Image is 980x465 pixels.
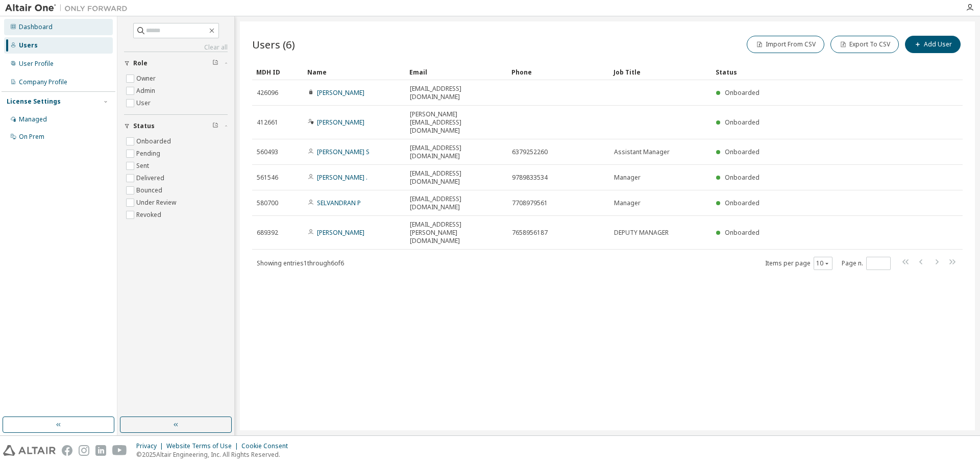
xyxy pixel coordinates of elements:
[725,228,759,237] span: Onboarded
[317,118,364,127] a: [PERSON_NAME]
[212,122,218,130] span: Clear filter
[136,85,157,97] label: Admin
[725,88,759,97] span: Onboarded
[257,174,278,182] span: 561546
[136,135,173,148] label: Onboarded
[816,259,830,267] button: 10
[725,118,759,127] span: Onboarded
[19,133,44,141] div: On Prem
[241,442,294,450] div: Cookie Consent
[136,197,178,209] label: Under Review
[257,148,278,156] span: 560493
[512,148,548,156] span: 6379252260
[212,59,218,67] span: Clear filter
[614,174,641,182] span: Manager
[124,52,228,75] button: Role
[317,173,367,182] a: [PERSON_NAME] .
[725,199,759,207] span: Onboarded
[136,148,162,160] label: Pending
[614,229,669,237] span: DEPUTY MANAGER
[614,64,707,80] div: Job Title
[136,450,294,459] p: © 2025 Altair Engineering, Inc. All Rights Reserved.
[410,195,503,211] span: [EMAIL_ADDRESS][DOMAIN_NAME]
[136,72,158,85] label: Owner
[257,229,278,237] span: 689392
[95,445,106,456] img: linkedin.svg
[410,85,503,101] span: [EMAIL_ADDRESS][DOMAIN_NAME]
[614,199,641,207] span: Manager
[317,199,361,207] a: SELVANDRAN P
[3,445,56,456] img: altair_logo.svg
[79,445,89,456] img: instagram.svg
[256,64,299,80] div: MDH ID
[410,169,503,186] span: [EMAIL_ADDRESS][DOMAIN_NAME]
[512,199,548,207] span: 7708979561
[905,36,961,53] button: Add User
[725,173,759,182] span: Onboarded
[410,110,503,135] span: [PERSON_NAME][EMAIL_ADDRESS][DOMAIN_NAME]
[614,148,670,156] span: Assistant Manager
[830,36,899,53] button: Export To CSV
[124,115,228,137] button: Status
[112,445,127,456] img: youtube.svg
[136,209,163,221] label: Revoked
[136,442,166,450] div: Privacy
[842,257,891,270] span: Page n.
[5,3,133,13] img: Altair One
[136,172,166,184] label: Delivered
[765,257,832,270] span: Items per page
[725,148,759,156] span: Onboarded
[747,36,824,53] button: Import From CSV
[133,122,155,130] span: Status
[410,221,503,245] span: [EMAIL_ADDRESS][PERSON_NAME][DOMAIN_NAME]
[133,59,148,67] span: Role
[19,115,47,124] div: Managed
[124,43,228,52] a: Clear all
[257,118,278,127] span: 412661
[410,144,503,160] span: [EMAIL_ADDRESS][DOMAIN_NAME]
[136,160,151,172] label: Sent
[716,64,910,80] div: Status
[317,148,370,156] a: [PERSON_NAME] S
[19,23,53,31] div: Dashboard
[317,228,364,237] a: [PERSON_NAME]
[19,78,67,86] div: Company Profile
[511,64,605,80] div: Phone
[307,64,401,80] div: Name
[7,97,61,106] div: License Settings
[19,60,54,68] div: User Profile
[512,229,548,237] span: 7658956187
[512,174,548,182] span: 9789833534
[252,37,295,52] span: Users (6)
[136,97,153,109] label: User
[317,88,364,97] a: [PERSON_NAME]
[257,199,278,207] span: 580700
[409,64,503,80] div: Email
[136,184,164,197] label: Bounced
[19,41,38,50] div: Users
[62,445,72,456] img: facebook.svg
[257,259,344,267] span: Showing entries 1 through 6 of 6
[166,442,241,450] div: Website Terms of Use
[257,89,278,97] span: 426096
